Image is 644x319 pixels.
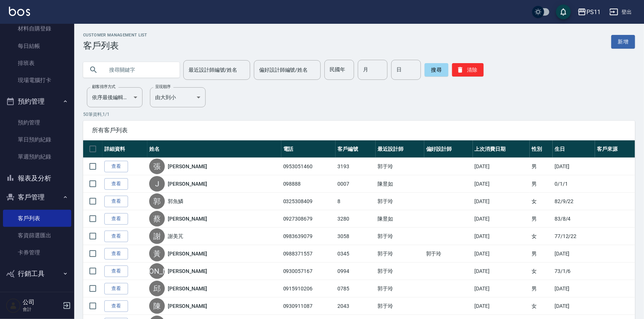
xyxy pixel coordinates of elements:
[3,210,71,227] a: 客戶列表
[155,84,171,89] label: 呈現順序
[149,281,165,296] div: 邱
[336,263,376,280] td: 0994
[553,140,595,158] th: 生日
[376,210,424,228] td: 陳昱如
[149,263,165,279] div: [PERSON_NAME]
[104,283,128,294] a: 查看
[336,140,376,158] th: 客戶編號
[3,244,71,261] a: 卡券管理
[530,140,553,158] th: 性別
[336,175,376,193] td: 0007
[281,140,336,158] th: 電話
[530,297,553,315] td: 女
[168,215,207,222] a: [PERSON_NAME]
[376,158,424,175] td: 郭于玲
[281,245,336,263] td: 0988371557
[530,158,553,175] td: 男
[83,111,635,118] p: 50 筆資料, 1 / 1
[281,297,336,315] td: 0930911087
[3,114,71,131] a: 預約管理
[281,228,336,245] td: 0983639079
[530,280,553,297] td: 男
[149,211,165,227] div: 蔡
[452,63,484,77] button: 清除
[530,175,553,193] td: 男
[376,228,424,245] td: 郭于玲
[595,140,635,158] th: 客戶來源
[473,263,530,280] td: [DATE]
[104,60,174,80] input: 搜尋關鍵字
[3,227,71,244] a: 客資篩選匯出
[281,158,336,175] td: 0953051460
[553,280,595,297] td: [DATE]
[336,158,376,175] td: 3193
[3,38,71,55] a: 每日結帳
[149,176,165,192] div: J
[168,198,183,205] a: 郭魚鱗
[281,263,336,280] td: 0930057167
[553,193,595,210] td: 82/9/22
[92,84,115,89] label: 顧客排序方式
[473,280,530,297] td: [DATE]
[281,175,336,193] td: 098888
[3,20,71,37] a: 材料自購登錄
[473,140,530,158] th: 上次消費日期
[150,87,206,107] div: 由大到小
[473,297,530,315] td: [DATE]
[553,297,595,315] td: [DATE]
[473,228,530,245] td: [DATE]
[336,297,376,315] td: 2043
[607,5,635,19] button: 登出
[376,245,424,263] td: 郭于玲
[376,297,424,315] td: 郭于玲
[424,245,473,263] td: 郭于玲
[168,267,207,275] a: [PERSON_NAME]
[473,245,530,263] td: [DATE]
[149,228,165,244] div: 謝
[147,140,281,158] th: 姓名
[553,175,595,193] td: 0/1/1
[424,140,473,158] th: 偏好設計師
[473,175,530,193] td: [DATE]
[23,299,61,306] h5: 公司
[281,193,336,210] td: 0325308409
[336,245,376,263] td: 0345
[3,72,71,89] a: 現場電腦打卡
[376,193,424,210] td: 郭于玲
[336,228,376,245] td: 3058
[376,140,424,158] th: 最近設計師
[281,280,336,297] td: 0915910206
[168,302,207,310] a: [PERSON_NAME]
[3,264,71,283] button: 行銷工具
[3,169,71,188] button: 報表及分析
[168,163,207,170] a: [PERSON_NAME]
[530,263,553,280] td: 女
[149,193,165,209] div: 郭
[530,228,553,245] td: 女
[168,180,207,188] a: [PERSON_NAME]
[3,92,71,111] button: 預約管理
[104,196,128,207] a: 查看
[553,228,595,245] td: 77/12/22
[336,210,376,228] td: 3280
[104,231,128,242] a: 查看
[425,63,448,77] button: 搜尋
[281,210,336,228] td: 0927308679
[92,127,626,134] span: 所有客戶列表
[104,161,128,172] a: 查看
[530,193,553,210] td: 女
[149,159,165,174] div: 張
[104,178,128,190] a: 查看
[611,35,635,49] a: 新增
[168,250,207,257] a: [PERSON_NAME]
[473,193,530,210] td: [DATE]
[336,280,376,297] td: 0785
[104,266,128,277] a: 查看
[553,158,595,175] td: [DATE]
[168,285,207,292] a: [PERSON_NAME]
[530,210,553,228] td: 男
[3,131,71,148] a: 單日預約紀錄
[87,87,143,107] div: 依序最後編輯時間
[149,246,165,261] div: 黃
[556,4,571,19] button: save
